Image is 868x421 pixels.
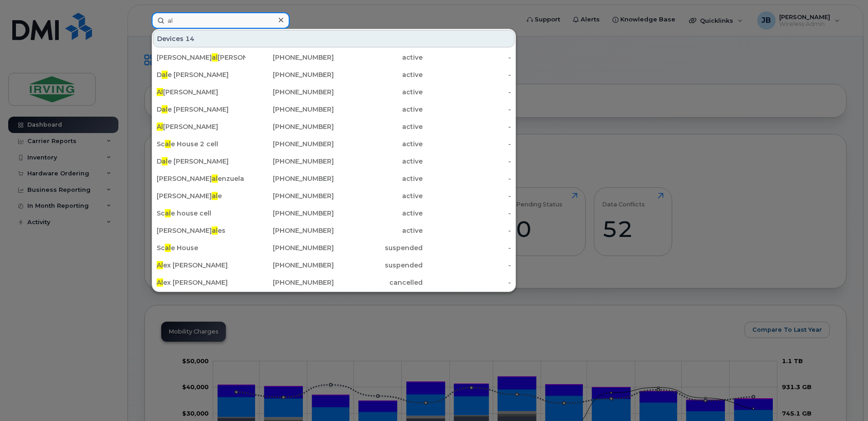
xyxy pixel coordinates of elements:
div: [PHONE_NUMBER] [245,53,334,62]
div: D e [PERSON_NAME] [157,157,245,166]
span: al [162,105,168,113]
span: Al [157,261,163,269]
div: active [334,53,423,62]
span: al [162,71,168,79]
div: active [334,157,423,166]
a: [PERSON_NAME]alenzuela[PHONE_NUMBER]active- [153,170,515,187]
a: Dale [PERSON_NAME][PHONE_NUMBER]active- [153,101,515,118]
div: [PHONE_NUMBER] [245,261,334,270]
div: [PHONE_NUMBER] [245,209,334,218]
a: Scale house cell[PHONE_NUMBER]active- [153,205,515,221]
div: [PHONE_NUMBER] [245,157,334,166]
div: - [423,157,511,166]
span: Al [157,123,163,131]
div: active [334,209,423,218]
div: [PERSON_NAME] e [157,191,245,200]
a: Alex [PERSON_NAME][PHONE_NUMBER]suspended- [153,257,515,273]
div: [PERSON_NAME] [157,122,245,131]
div: - [423,278,511,287]
div: ex [PERSON_NAME] [157,278,245,287]
div: Sc e House 2 cell [157,139,245,149]
div: [PERSON_NAME] enzuela [157,174,245,183]
div: - [423,226,511,235]
a: Alex [PERSON_NAME][PHONE_NUMBER]cancelled- [153,274,515,291]
div: D e [PERSON_NAME] [157,70,245,79]
div: - [423,209,511,218]
div: Sc e House [157,243,245,252]
div: - [423,105,511,114]
div: Devices [153,30,515,47]
span: Al [157,278,163,287]
span: al [212,192,218,200]
div: [PHONE_NUMBER] [245,191,334,200]
div: [PERSON_NAME] es [157,226,245,235]
a: Dale [PERSON_NAME][PHONE_NUMBER]active- [153,153,515,169]
span: al [212,175,218,183]
span: al [165,140,171,148]
div: active [334,174,423,183]
div: [PHONE_NUMBER] [245,226,334,235]
div: [PHONE_NUMBER] [245,70,334,79]
a: Al[PERSON_NAME][PHONE_NUMBER]active- [153,118,515,135]
div: D e [PERSON_NAME] [157,105,245,114]
div: [PHONE_NUMBER] [245,174,334,183]
div: [PHONE_NUMBER] [245,122,334,131]
div: [PERSON_NAME] [PERSON_NAME] [157,53,245,62]
div: Sc e house cell [157,209,245,218]
a: Dale [PERSON_NAME][PHONE_NUMBER]active- [153,67,515,83]
div: suspended [334,261,423,270]
div: - [423,139,511,149]
div: active [334,87,423,97]
div: active [334,191,423,200]
a: [PERSON_NAME]al[PERSON_NAME][PHONE_NUMBER]active- [153,49,515,66]
div: [PHONE_NUMBER] [245,139,334,149]
span: 14 [185,34,194,43]
div: - [423,70,511,79]
div: [PERSON_NAME] [157,87,245,97]
span: al [165,209,171,217]
a: Al[PERSON_NAME][PHONE_NUMBER]active- [153,84,515,100]
div: - [423,191,511,200]
div: ex [PERSON_NAME] [157,261,245,270]
a: Scale House 2 cell[PHONE_NUMBER]active- [153,136,515,152]
div: - [423,122,511,131]
div: suspended [334,243,423,252]
a: [PERSON_NAME]ale[PHONE_NUMBER]active- [153,188,515,204]
div: - [423,174,511,183]
a: [PERSON_NAME]ales[PHONE_NUMBER]active- [153,222,515,239]
span: al [212,53,218,62]
div: [PHONE_NUMBER] [245,87,334,97]
div: - [423,261,511,270]
div: active [334,105,423,114]
div: active [334,226,423,235]
div: active [334,139,423,149]
span: Al [157,88,163,96]
span: al [165,244,171,252]
a: Scale House[PHONE_NUMBER]suspended- [153,240,515,256]
div: [PHONE_NUMBER] [245,278,334,287]
div: - [423,87,511,97]
div: [PHONE_NUMBER] [245,243,334,252]
div: - [423,53,511,62]
div: cancelled [334,278,423,287]
div: - [423,243,511,252]
div: active [334,122,423,131]
span: al [212,226,218,235]
span: al [162,157,168,165]
div: [PHONE_NUMBER] [245,105,334,114]
div: active [334,70,423,79]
